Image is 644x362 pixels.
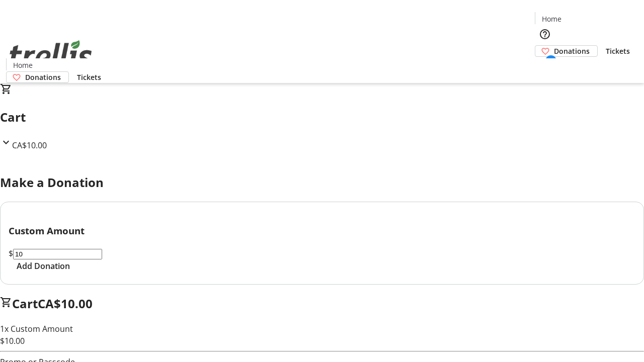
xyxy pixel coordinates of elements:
[535,45,598,57] a: Donations
[13,249,102,259] input: Donation Amount
[77,72,101,82] span: Tickets
[38,295,93,312] span: CA$10.00
[12,140,47,151] span: CA$10.00
[554,46,590,56] span: Donations
[542,14,561,24] span: Home
[6,71,69,83] a: Donations
[535,24,555,44] button: Help
[598,46,638,56] a: Tickets
[7,60,39,70] a: Home
[9,260,78,272] button: Add Donation
[13,60,33,70] span: Home
[606,46,630,56] span: Tickets
[535,14,568,24] a: Home
[17,260,70,272] span: Add Donation
[25,72,61,82] span: Donations
[69,72,109,82] a: Tickets
[6,29,96,79] img: Orient E2E Organization OyJwbvLMAj's Logo
[9,224,635,238] h3: Custom Amount
[9,248,13,259] span: $
[535,57,555,77] button: Cart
